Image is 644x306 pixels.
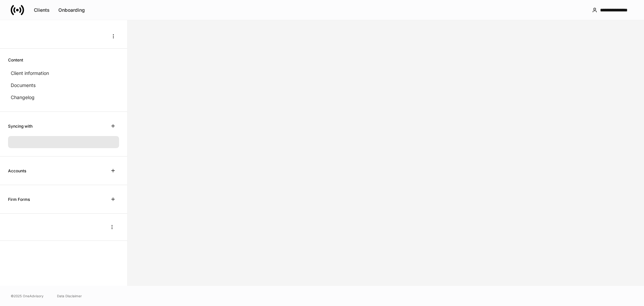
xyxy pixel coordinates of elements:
div: Clients [34,8,50,12]
a: Data Disclaimer [57,293,82,299]
button: Clients [30,5,54,15]
p: Documents [11,82,36,89]
h6: Accounts [8,168,26,174]
div: Onboarding [58,8,85,12]
h6: Firm Forms [8,196,30,203]
a: Documents [8,79,119,91]
a: Client information [8,67,119,79]
h6: Content [8,57,23,63]
h6: Syncing with [8,123,33,129]
button: Onboarding [54,5,89,15]
p: Client information [11,70,49,77]
span: © 2025 OneAdvisory [11,293,44,299]
p: Changelog [11,94,35,101]
a: Changelog [8,91,119,103]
